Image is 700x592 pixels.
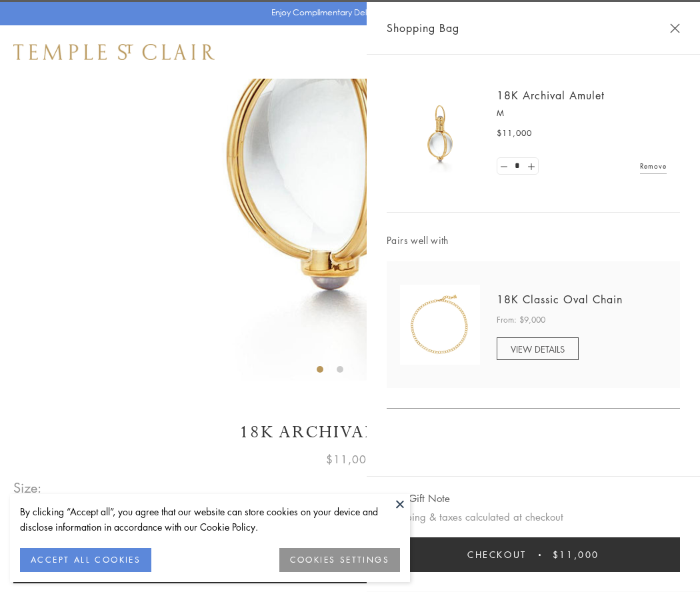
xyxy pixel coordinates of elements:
[400,93,480,173] img: 18K Archival Amulet
[279,548,400,572] button: COOKIES SETTINGS
[497,292,623,307] a: 18K Classic Oval Chain
[387,490,450,507] button: Add Gift Note
[13,477,43,499] span: Size:
[497,158,511,175] a: Set quantity to 0
[20,548,151,572] button: ACCEPT ALL COOKIES
[497,313,545,327] span: From: $9,000
[497,337,579,360] a: VIEW DETAILS
[387,509,680,525] p: Shipping & taxes calculated at checkout
[497,107,667,120] p: M
[400,285,480,365] img: N88865-OV18
[387,537,680,572] button: Checkout $11,000
[387,19,459,37] span: Shopping Bag
[670,23,680,33] button: Close Shopping Bag
[13,44,215,60] img: Temple St. Clair
[497,127,532,140] span: $11,000
[497,88,605,103] a: 18K Archival Amulet
[20,504,400,535] div: By clicking “Accept all”, you agree that our website can store cookies on your device and disclos...
[511,343,565,355] span: VIEW DETAILS
[387,233,680,248] span: Pairs well with
[553,547,599,562] span: $11,000
[13,421,687,444] h1: 18K Archival Amulet
[640,159,667,173] a: Remove
[467,547,527,562] span: Checkout
[271,6,423,19] p: Enjoy Complimentary Delivery & Returns
[524,158,537,175] a: Set quantity to 2
[326,451,374,468] span: $11,000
